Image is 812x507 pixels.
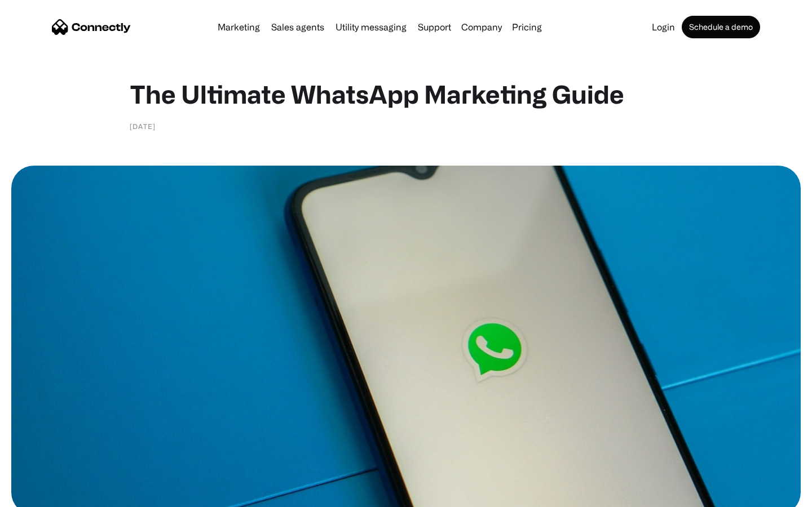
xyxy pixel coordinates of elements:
[23,487,68,503] ul: Language list
[507,23,546,32] a: Pricing
[647,23,679,32] a: Login
[413,23,456,32] a: Support
[682,16,760,38] a: Schedule a demo
[130,121,156,132] div: [DATE]
[130,79,682,109] h1: The Ultimate WhatsApp Marketing Guide
[11,487,68,503] aside: Language selected: English
[331,23,411,32] a: Utility messaging
[461,19,502,35] div: Company
[267,23,329,32] a: Sales agents
[213,23,264,32] a: Marketing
